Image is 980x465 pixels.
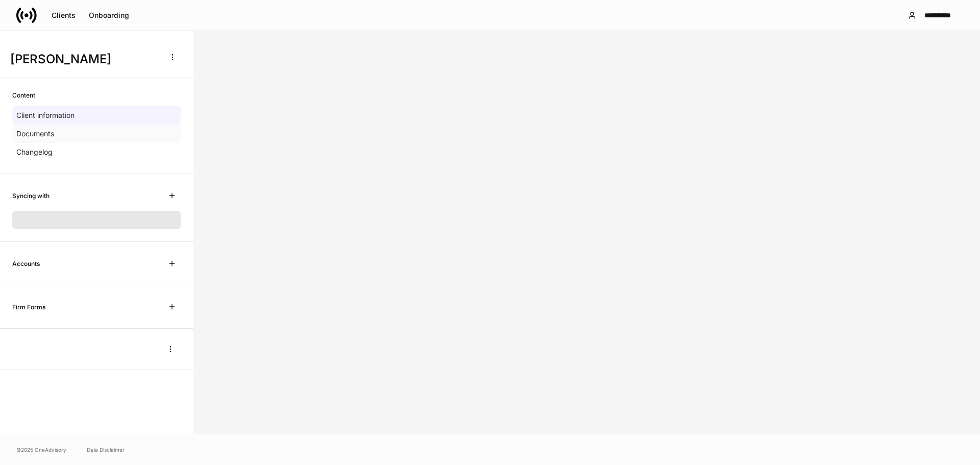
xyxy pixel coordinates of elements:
div: Clients [52,12,76,19]
button: Onboarding [82,7,136,23]
h6: Accounts [12,259,40,268]
a: Changelog [12,143,181,161]
p: Client information [16,110,75,120]
span: © 2025 OneAdvisory [16,446,66,454]
h6: Content [12,90,35,100]
p: Changelog [16,147,53,157]
a: Documents [12,125,181,143]
h6: Syncing with [12,191,50,201]
button: Clients [45,7,82,23]
div: Onboarding [89,12,129,19]
a: Client information [12,106,181,125]
p: Documents [16,129,54,139]
h6: Firm Forms [12,302,45,312]
a: Data Disclaimer [87,446,125,454]
h3: [PERSON_NAME] [10,51,158,67]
